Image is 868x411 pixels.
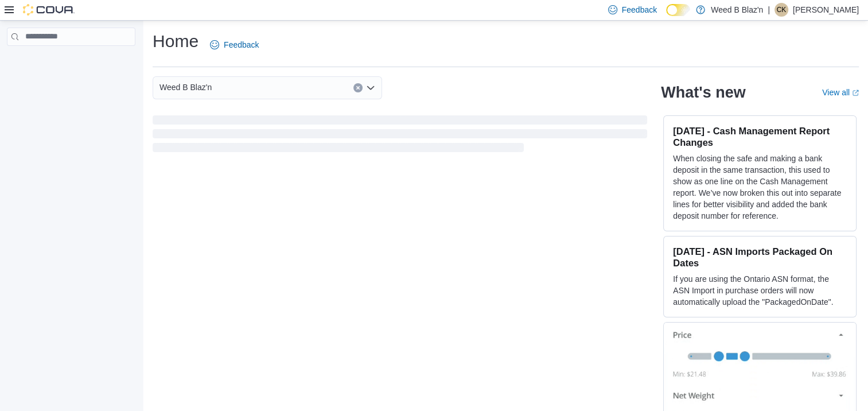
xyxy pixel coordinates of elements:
[366,83,375,92] button: Open list of options
[153,118,647,154] span: Loading
[153,30,198,53] h1: Home
[777,3,787,17] span: CK
[205,33,263,56] a: Feedback
[673,125,847,148] h3: [DATE] - Cash Management Report Changes
[793,3,859,17] p: [PERSON_NAME]
[768,3,770,17] p: |
[224,39,259,51] span: Feedback
[666,4,690,16] input: Dark Mode
[852,90,859,96] svg: External link
[822,88,859,97] a: View allExternal link
[353,83,363,92] button: Clear input
[661,83,745,102] h2: What's new
[7,48,135,76] nav: Complex example
[622,4,657,15] span: Feedback
[666,16,667,17] span: Dark Mode
[711,3,763,17] p: Weed B Blaz'n
[159,80,212,94] span: Weed B Blaz'n
[774,3,788,17] div: Crystal Kuranyi
[673,153,847,222] p: When closing the safe and making a bank deposit in the same transaction, this used to show as one...
[673,273,847,308] p: If you are using the Ontario ASN format, the ASN Import in purchase orders will now automatically...
[23,4,75,15] img: Cova
[673,246,847,269] h3: [DATE] - ASN Imports Packaged On Dates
